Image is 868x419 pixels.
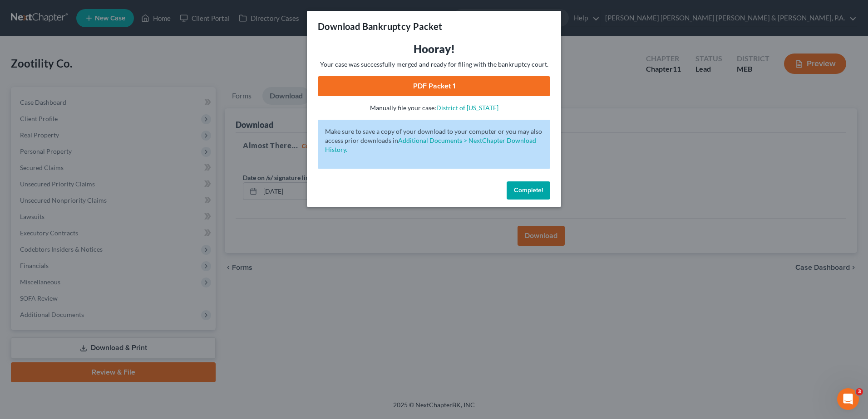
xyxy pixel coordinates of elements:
[318,76,550,96] a: PDF Packet 1
[318,42,550,56] h3: Hooray!
[507,181,550,200] button: Complete!
[514,186,543,194] span: Complete!
[325,127,543,154] p: Make sure to save a copy of your download to your computer or you may also access prior downloads in
[325,136,536,153] a: Additional Documents > NextChapter Download History.
[837,388,859,410] iframe: Intercom live chat
[318,103,550,112] p: Manually file your case:
[318,20,442,33] h3: Download Bankruptcy Packet
[318,60,550,69] p: Your case was successfully merged and ready for filing with the bankruptcy court.
[856,388,863,395] span: 3
[436,104,498,112] a: District of [US_STATE]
